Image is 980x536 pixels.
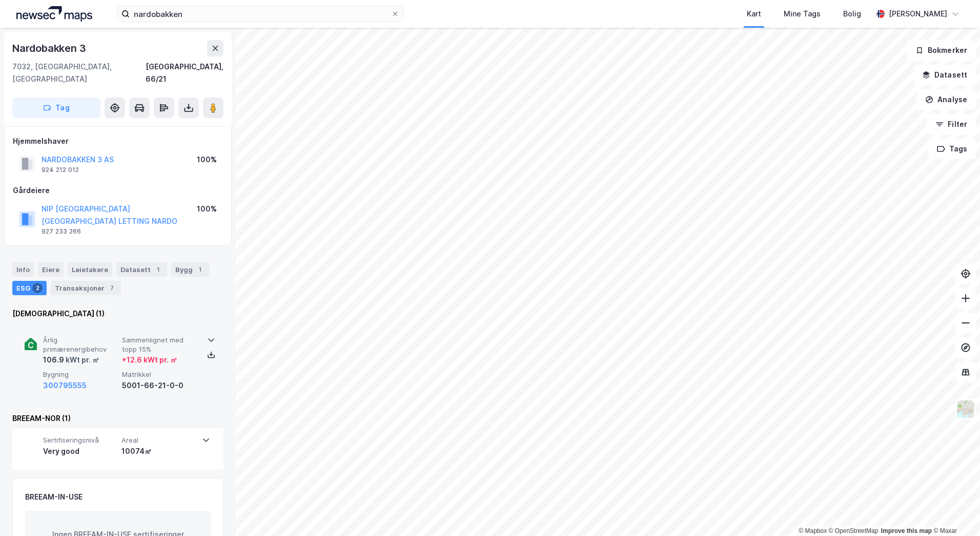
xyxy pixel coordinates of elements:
[889,8,947,20] div: [PERSON_NAME]
[913,65,976,85] button: Datasett
[42,227,81,236] div: 927 233 266
[12,40,88,56] div: Nardobakken 3
[929,487,980,536] div: Kontrollprogram for chat
[122,354,177,366] div: + 12.6 kWt pr. ㎡
[829,527,879,534] a: OpenStreetMap
[929,487,980,536] iframe: Chat Widget
[12,262,34,277] div: Info
[956,399,975,419] img: Z
[907,40,976,61] button: Bokmerker
[12,61,146,85] div: 7032, [GEOGRAPHIC_DATA], [GEOGRAPHIC_DATA]
[928,139,976,159] button: Tags
[16,6,92,22] img: logo.a4113a55bc3d86da70a041830d287a7e.svg
[171,262,209,277] div: Bygg
[42,166,79,174] div: 924 212 012
[927,114,976,135] button: Filter
[68,262,112,277] div: Leietakere
[43,445,117,457] div: Very good
[784,8,821,20] div: Mine Tags
[51,281,121,295] div: Transaksjoner
[122,336,197,354] span: Sammenlignet med topp 15%
[107,283,117,293] div: 7
[38,262,64,277] div: Eiere
[64,354,99,366] div: kWt pr. ㎡
[13,184,223,197] div: Gårdeiere
[122,370,197,379] span: Matrikkel
[122,379,197,392] div: 5001-66-21-0-0
[197,203,217,215] div: 100%
[12,98,100,118] button: Tag
[43,370,118,379] span: Bygning
[881,527,932,534] a: Improve this map
[13,135,223,147] div: Hjemmelshaver
[130,6,391,22] input: Søk på adresse, matrikkel, gårdeiere, leietakere eller personer
[799,527,827,534] a: Mapbox
[43,336,118,354] span: Årlig primærenergibehov
[12,281,47,295] div: ESG
[747,8,761,20] div: Kart
[916,89,976,110] button: Analyse
[121,436,196,445] span: Areal
[146,61,223,85] div: [GEOGRAPHIC_DATA], 66/21
[153,264,163,275] div: 1
[197,154,217,166] div: 100%
[121,445,196,457] div: 10074㎡
[43,379,87,392] button: 300795555
[12,412,223,425] div: BREEAM-NOR (1)
[195,264,205,275] div: 1
[32,283,43,293] div: 2
[25,491,83,503] div: BREEAM-IN-USE
[12,308,223,320] div: [DEMOGRAPHIC_DATA] (1)
[43,436,117,445] span: Sertifiseringsnivå
[843,8,861,20] div: Bolig
[43,354,99,366] div: 106.9
[116,262,167,277] div: Datasett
